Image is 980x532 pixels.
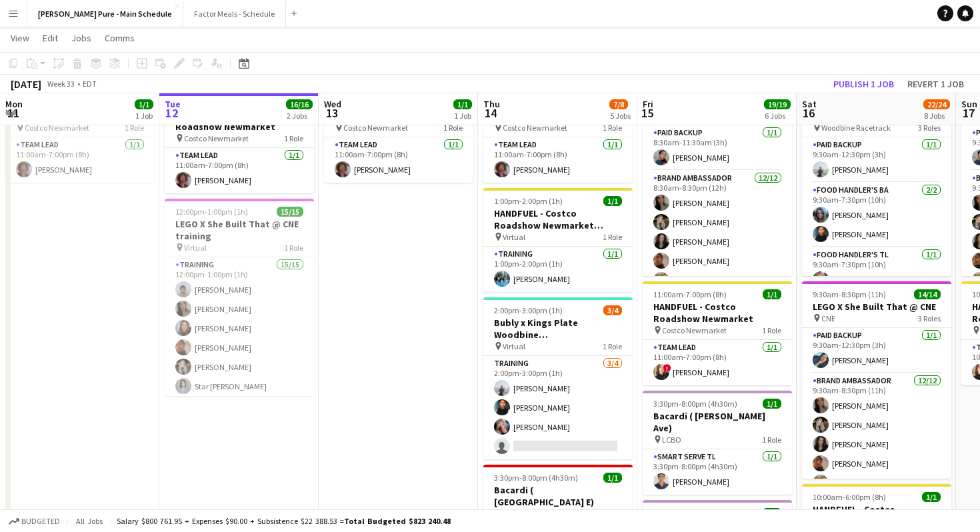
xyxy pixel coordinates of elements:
h3: Bubly x Kings Plate Woodbine [GEOGRAPHIC_DATA] [483,317,633,341]
div: 6 Jobs [765,111,790,121]
span: 22/24 [923,99,950,109]
app-card-role: Paid Backup1/19:30am-12:30pm (3h)[PERSON_NAME] [802,137,951,183]
app-card-role: Team Lead1/111:00am-7:00pm (8h)![PERSON_NAME] [643,340,792,385]
span: 16/16 [286,99,313,109]
span: 1/1 [453,99,472,109]
span: 11:00am-7:00pm (8h) [653,289,727,299]
span: All jobs [73,516,105,526]
h3: HANDFUEL - Costco Roadshow Newmarket [643,301,792,325]
span: 3:30pm-8:00pm (4h30m) [653,399,737,409]
span: 1 Role [603,232,622,242]
span: 3:30pm-8:00pm (4h30m) [653,508,737,518]
span: Costco Newmarket [662,325,727,335]
span: Edit [43,32,58,44]
h3: HANDFUEL - Costco Roadshow Newmarket Training [483,207,633,231]
div: 11:00am-7:00pm (8h)1/1HANDFUEL - Costco Roadshow Newmarket Costco Newmarket1 RoleTeam Lead1/111:0... [324,79,473,183]
span: Costco Newmarket [184,133,249,143]
span: 1 Role [284,133,303,143]
span: 1/1 [763,289,781,299]
button: Publish 1 job [828,75,899,93]
app-card-role: Smart Serve TL1/13:30pm-8:00pm (4h30m)[PERSON_NAME] [643,449,792,495]
app-card-role: Paid Backup1/19:30am-12:30pm (3h)[PERSON_NAME] [802,328,951,373]
span: Woodbine Racetrack [821,123,891,133]
h3: Bacardi ( [PERSON_NAME] Ave) [643,410,792,434]
span: 17 [959,105,977,121]
app-card-role: Food Handler's TL1/19:30am-7:30pm (10h)[PERSON_NAME] [802,247,951,293]
button: Factor Meals - Schedule [183,1,286,27]
app-card-role: Team Lead1/111:00am-7:00pm (8h)[PERSON_NAME] [324,137,473,183]
app-card-role: Food Handler's BA2/29:30am-7:30pm (10h)[PERSON_NAME][PERSON_NAME] [802,183,951,247]
span: 1 Role [762,325,781,335]
span: Virtual [503,341,525,351]
span: Costco Newmarket [25,123,89,133]
span: Virtual [184,243,207,253]
span: 12:00pm-1:00pm (1h) [175,207,248,217]
button: Revert 1 job [902,75,969,93]
span: 15/15 [277,207,303,217]
span: 16 [800,105,817,121]
span: 14/14 [914,289,941,299]
span: 3/4 [603,305,622,315]
span: 10:00am-6:00pm (8h) [813,492,886,502]
span: Virtual [503,232,525,242]
span: 1/1 [922,492,941,502]
app-card-role: Paid Backup1/18:30am-11:30am (3h)[PERSON_NAME] [643,125,792,171]
app-card-role: Training3/42:00pm-3:00pm (1h)[PERSON_NAME][PERSON_NAME][PERSON_NAME] [483,356,633,459]
app-card-role: Team Lead1/111:00am-7:00pm (8h)[PERSON_NAME] [483,137,633,183]
span: 1 Role [603,341,622,351]
span: CNE [821,313,835,323]
span: Fri [643,98,653,110]
app-job-card: 9:30am-8:30pm (11h)14/14LEGO X She Built That @ CNE CNE3 RolesPaid Backup1/19:30am-12:30pm (3h)[P... [802,281,951,479]
span: 3:30pm-8:00pm (4h30m) [494,473,578,483]
a: Edit [37,29,63,47]
span: View [11,32,29,44]
span: LCBO [662,435,681,445]
div: 8:30am-8:30pm (12h)14/14LEGO X She Built That @ CNE CNE3 RolesPaid Backup1/18:30am-11:30am (3h)[P... [643,79,792,276]
span: Sat [802,98,817,110]
span: 1/1 [603,196,622,206]
span: 1 Role [603,123,622,133]
span: 7/8 [609,99,628,109]
span: ! [663,364,671,372]
a: Comms [99,29,140,47]
span: 13 [322,105,341,121]
span: Costco Newmarket [343,123,408,133]
app-job-card: 1:00pm-2:00pm (1h)1/1HANDFUEL - Costco Roadshow Newmarket Training Virtual1 RoleTraining1/11:00pm... [483,188,633,292]
app-job-card: 11:00am-7:00pm (8h)1/1HANDFUEL - Costco Roadshow Newmarket Costco Newmarket1 RoleTeam Lead1/111:0... [643,281,792,385]
div: 8 Jobs [924,111,949,121]
h3: HANDFUEL - Costco Roadshow Newmarket [802,503,951,527]
span: 1/1 [763,508,781,518]
span: Week 33 [44,79,77,89]
span: 1 Role [284,243,303,253]
app-job-card: 2:00pm-3:00pm (1h)3/4Bubly x Kings Plate Woodbine [GEOGRAPHIC_DATA] Virtual1 RoleTraining3/42:00p... [483,297,633,459]
div: 2 Jobs [287,111,312,121]
app-job-card: 9:30am-7:30pm (10h)4/4Bubly x Kings Plate Woodbine [GEOGRAPHIC_DATA] Woodbine Racetrack3 RolesPai... [802,79,951,276]
div: [DATE] [11,77,41,91]
span: 1 Role [125,123,144,133]
a: View [5,29,35,47]
span: Mon [5,98,23,110]
span: 1 Role [762,435,781,445]
div: 1 Job [454,111,471,121]
app-job-card: 3:30pm-8:00pm (4h30m)1/1Bacardi ( [PERSON_NAME] Ave) LCBO1 RoleSmart Serve TL1/13:30pm-8:00pm (4h... [643,391,792,495]
span: 1/1 [763,399,781,409]
span: Wed [324,98,341,110]
span: Budgeted [21,517,60,526]
span: Tue [165,98,181,110]
h3: Bacardi ( [GEOGRAPHIC_DATA] E) [483,484,633,508]
app-job-card: 12:00pm-1:00pm (1h)15/15LEGO X She Built That @ CNE training Virtual1 RoleTraining15/1512:00pm-1:... [165,199,314,396]
h3: LEGO X She Built That @ CNE training [165,218,314,242]
button: [PERSON_NAME] Pure - Main Schedule [27,1,183,27]
span: 3 Roles [918,313,941,323]
span: Sun [961,98,977,110]
app-job-card: 11:00am-7:00pm (8h)1/1HANDFUEL - Costco Roadshow Newmarket Costco Newmarket1 RoleTeam Lead1/111:0... [5,79,155,183]
span: 14 [481,105,500,121]
app-card-role: Team Lead1/111:00am-7:00pm (8h)[PERSON_NAME] [165,148,314,193]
